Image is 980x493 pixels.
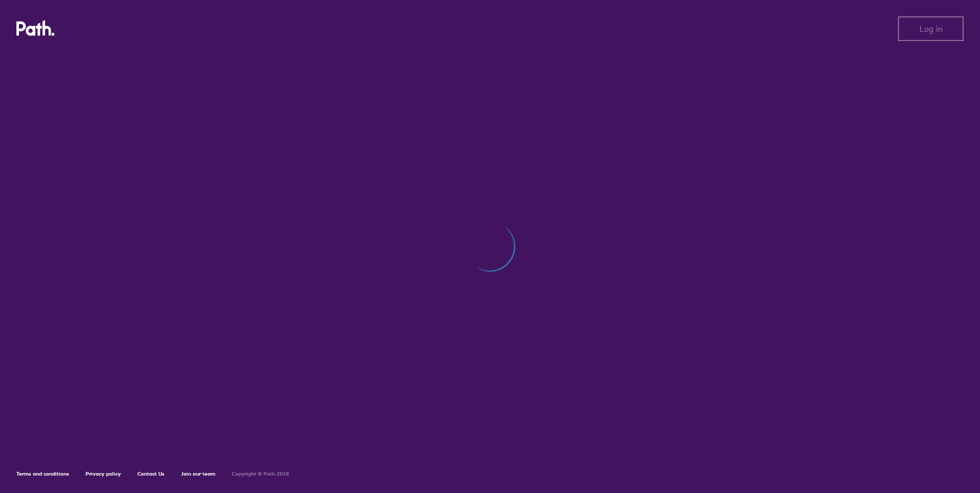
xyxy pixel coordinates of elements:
[920,24,943,33] span: Log in
[137,470,165,477] a: Contact Us
[16,470,69,477] a: Terms and conditions
[181,470,215,477] a: Join our team
[86,470,121,477] a: Privacy policy
[232,471,289,477] h6: Copyright © Path 2018
[898,16,964,41] button: Log in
